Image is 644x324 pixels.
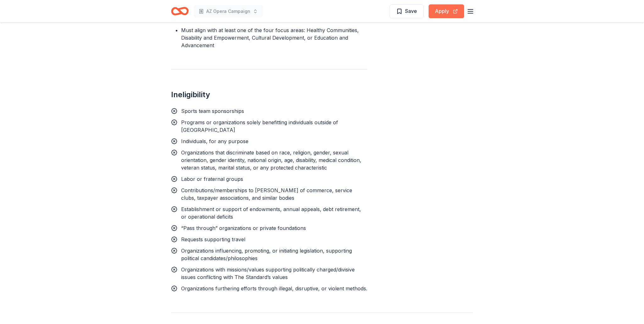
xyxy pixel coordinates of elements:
h2: Ineligibility [171,90,367,100]
span: “Pass through” organizations or private foundations [181,225,306,231]
span: Contributions/memberships to [PERSON_NAME] of commerce, service clubs, taxpayer associations, and... [181,187,352,201]
span: AZ Opera Campaign [206,8,250,15]
span: Save [405,7,417,15]
span: Requests supporting travel [181,236,245,243]
li: Must align with at least one of the four focus areas: Healthy Communities, Disability and Empower... [181,26,367,49]
a: Home [171,4,189,19]
span: Sports team sponsorships [181,108,244,114]
span: Labor or fraternal groups [181,176,243,182]
span: Establishment or support of endowments, annual appeals, debt retirement, or operational deficits [181,206,361,220]
span: Organizations influencing, promoting, or initiating legislation, supporting political candidates/... [181,248,352,261]
button: AZ Opera Campaign [194,5,263,18]
span: Organizations that discriminate based on race, religion, gender, sexual orientation, gender ident... [181,149,361,171]
button: Save [390,4,424,18]
span: Organizations with missions/values supporting politically charged/divisive issues conflicting wit... [181,266,355,280]
span: Organizations furthering efforts through illegal, disruptive, or violent methods. [181,285,367,292]
button: Apply [429,4,464,18]
span: Individuals, for any purpose [181,138,248,144]
span: Programs or organizations solely benefitting individuals outside of [GEOGRAPHIC_DATA] [181,119,338,133]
